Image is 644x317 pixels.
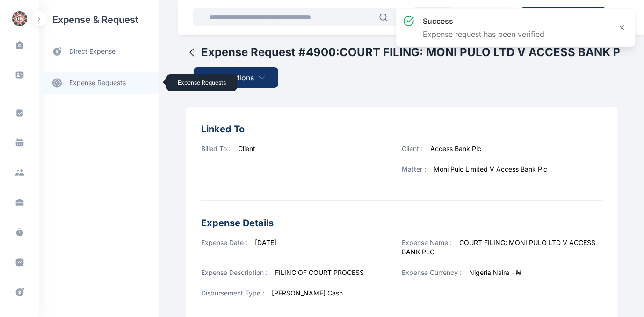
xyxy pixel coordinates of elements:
div: expense requestsexpense requests [39,64,159,94]
h3: Expense Details [201,216,603,231]
span: direct expense [69,47,116,57]
span: Moni Pulo Limited V Access Bank Plc [434,165,548,173]
h2: Expense Request # 4900 : COURT FILING: MONI PULO LTD V ACCESS BANK PLC [201,45,635,60]
span: Expense Currency : [402,268,462,276]
p: Expense request has been verified [423,29,544,40]
span: Access Bank Plc [431,144,482,152]
span: Client : [402,144,423,152]
span: Disbursement Type : [201,289,264,297]
span: Nigeria Naira - ₦ [470,268,521,276]
span: Expense Description : [201,268,268,276]
span: More Options [207,72,254,83]
h3: success [423,15,544,27]
span: COURT FILING: MONI PULO LTD V ACCESS BANK PLC [402,238,596,256]
span: Expense Date : [201,238,247,246]
span: Client [238,144,255,152]
span: [DATE] [255,238,276,246]
span: Expense Name : [402,238,452,246]
a: direct expense [39,39,159,64]
span: Billed To : [201,144,231,152]
a: expense requests [39,72,159,94]
span: FILING OF COURT PROCESS [275,268,364,276]
h3: Linked To [201,122,603,137]
span: Matter : [402,165,427,173]
span: [PERSON_NAME] Cash [272,289,343,297]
